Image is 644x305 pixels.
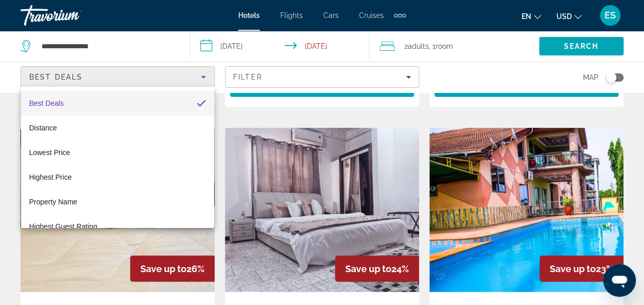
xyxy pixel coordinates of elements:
[29,222,97,231] span: Highest Guest Rating
[29,124,57,132] span: Distance
[21,87,215,228] div: Sort by
[29,99,64,107] span: Best Deals
[29,198,77,206] span: Property Name
[29,148,70,157] span: Lowest Price
[29,173,72,181] span: Highest Price
[603,264,636,297] iframe: Button to launch messaging window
